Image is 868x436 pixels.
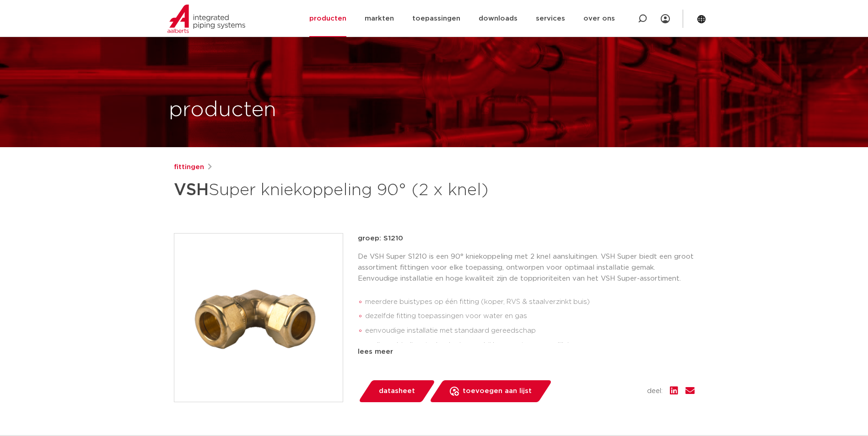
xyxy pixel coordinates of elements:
p: groep: S1210 [358,233,695,244]
li: dezelfde fitting toepassingen voor water en gas [365,309,695,324]
img: Product Image for VSH Super kniekoppeling 90° (2 x knel) [174,234,343,402]
li: snelle verbindingstechnologie waarbij her-montage mogelijk is [365,338,695,353]
h1: Super kniekoppeling 90° (2 x knel) [174,176,518,204]
span: toevoegen aan lijst [463,384,532,399]
li: meerdere buistypes op één fitting (koper, RVS & staalverzinkt buis) [365,295,695,309]
p: De VSH Super S1210 is een 90° kniekoppeling met 2 knel aansluitingen. VSH Super biedt een groot a... [358,251,695,284]
li: eenvoudige installatie met standaard gereedschap [365,324,695,338]
a: fittingen [174,162,204,173]
div: lees meer [358,346,695,357]
h1: producten [169,96,276,125]
span: datasheet [379,384,415,399]
span: deel: [647,386,663,397]
strong: VSH [174,182,209,198]
a: datasheet [358,380,436,402]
